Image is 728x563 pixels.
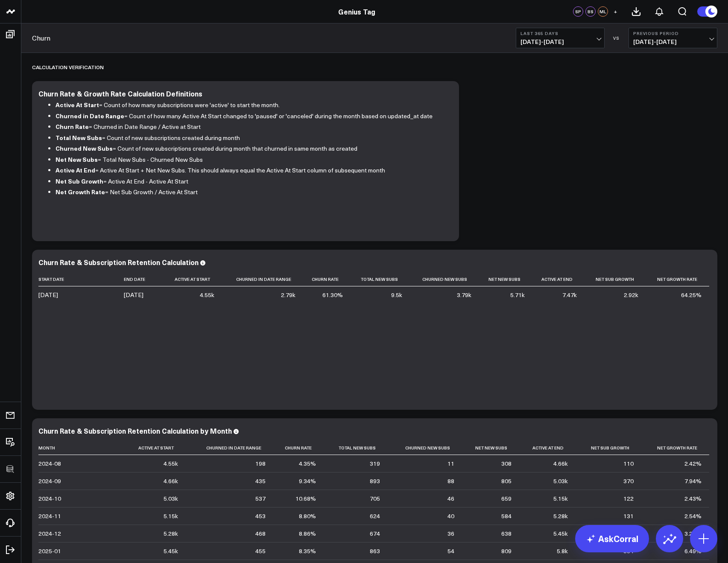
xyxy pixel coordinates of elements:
[447,494,454,503] div: 46
[614,9,617,15] span: +
[299,477,316,485] div: 9.34%
[56,144,113,152] b: Churned New Subs
[281,291,295,299] div: 2.79k
[38,89,202,98] div: Churn Rate & Growth Rate Calculation Definitions
[370,512,380,520] div: 624
[299,459,316,468] div: 4.35%
[273,441,324,455] th: Churn Rate
[299,529,316,538] div: 8.86%
[56,122,89,131] b: Churn Rate
[124,291,143,299] div: [DATE]
[684,494,702,503] div: 2.43%
[585,6,596,17] div: BS
[553,494,568,503] div: 5.15k
[38,494,61,503] div: 2024-10
[56,177,103,185] b: Net Sub Growth
[38,257,199,267] div: Churn Rate & Subscription Retention Calculation
[56,154,446,165] li: = Total New Subs - Churned New Subs
[56,187,105,196] b: Net Growth Rate
[222,272,304,286] th: Churned In Date Range
[479,272,532,286] th: Net New Subs
[610,6,620,17] button: +
[684,512,702,520] div: 2.54%
[624,291,638,299] div: 2.92k
[56,165,446,176] li: = Active At Start + Net New Subs. This should always equal the Active At Start column of subseque...
[164,547,178,555] div: 5.45k
[38,291,58,299] div: [DATE]
[164,272,222,286] th: Active At Start
[510,291,525,299] div: 5.71k
[164,494,178,503] div: 5.03k
[56,121,446,132] li: = Churned in Date Range / Active at Start
[324,441,388,455] th: Total New Subs
[255,512,266,520] div: 453
[38,459,61,468] div: 2024-08
[56,111,124,120] b: Churned in Date Range
[164,459,178,468] div: 4.55k
[520,31,600,36] b: Last 365 Days
[623,477,634,485] div: 370
[684,477,702,485] div: 7.94%
[553,512,568,520] div: 5.28k
[410,272,479,286] th: Churned New Subs
[553,459,568,468] div: 4.66k
[124,272,164,286] th: End Date
[38,512,61,520] div: 2024-11
[575,525,649,552] a: AskCorral
[56,100,99,109] b: Active At Start
[501,512,512,520] div: 584
[255,547,266,555] div: 455
[295,494,316,503] div: 10.68%
[609,35,624,41] div: VS
[164,477,178,485] div: 4.66k
[164,512,178,520] div: 5.15k
[623,494,634,503] div: 122
[641,441,709,455] th: Net Growth Rate
[462,441,519,455] th: Net New Subs
[255,477,266,485] div: 435
[255,494,266,503] div: 537
[576,441,641,455] th: Net Sub Growth
[38,547,61,555] div: 2025-01
[56,133,102,142] b: Total New Subs
[370,494,380,503] div: 705
[351,272,410,286] th: Total New Subs
[338,7,375,16] a: Genius Tag
[200,291,214,299] div: 4.55k
[370,477,380,485] div: 893
[501,529,512,538] div: 638
[646,272,709,286] th: Net Growth Rate
[38,441,124,455] th: Month
[56,143,446,154] li: = Count of new subscriptions created during month that churned in same month as created
[633,31,713,36] b: Previous Period
[370,529,380,538] div: 674
[562,291,577,299] div: 7.47k
[623,512,634,520] div: 131
[38,426,232,435] div: Churn Rate & Subscription Retention Calculation by Month
[684,459,702,468] div: 2.42%
[516,28,605,48] button: Last 365 Days[DATE]-[DATE]
[447,512,454,520] div: 40
[520,38,600,45] span: [DATE] - [DATE]
[255,529,266,538] div: 468
[56,99,446,111] li: = Count of how many subscriptions were 'active' to start the month.
[56,155,98,163] b: Net New Subs
[32,57,104,77] div: Calculation Verification
[629,28,717,48] button: Previous Period[DATE]-[DATE]
[56,111,446,122] li: = Count of how many Active At Start changed to 'paused' or 'canceled' during the month based on u...
[532,272,585,286] th: Active At End
[501,477,512,485] div: 805
[501,459,512,468] div: 308
[56,132,446,143] li: = Count of new subscriptions created during month
[38,529,61,538] div: 2024-12
[501,547,512,555] div: 809
[501,494,512,503] div: 659
[299,512,316,520] div: 8.80%
[370,547,380,555] div: 863
[370,459,380,468] div: 319
[585,272,646,286] th: Net Sub Growth
[573,6,583,17] div: SP
[124,441,186,455] th: Active At Start
[38,272,124,286] th: Start Date
[391,291,402,299] div: 9.5k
